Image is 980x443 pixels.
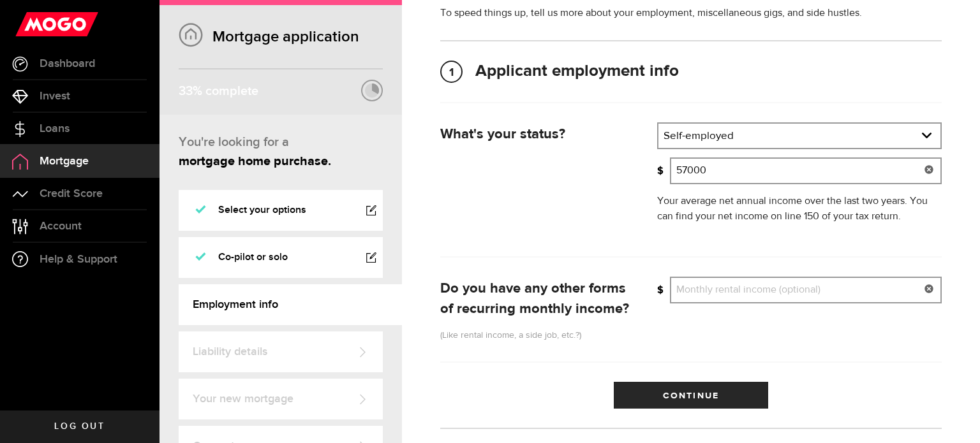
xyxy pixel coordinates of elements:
span: Dashboard [40,58,95,69]
p: (Like rental income, a side job, etc.?) [440,329,638,342]
button: Continue [614,382,768,409]
h3: Do you have any other forms of recurring monthly income? [440,279,638,319]
a: expand select [658,124,940,148]
span: Help & Support [40,254,117,265]
span: Credit Score [40,188,103,200]
strong: . [179,155,331,168]
span: mortgage home purchase [179,155,328,168]
div: % complete [179,80,258,103]
span: 33 [179,84,193,99]
a: Your new mortgage [179,379,383,419]
span: Account [40,221,82,232]
a: Employment info [179,284,402,325]
h1: Mortgage application [179,27,383,46]
a: Co-pilot or solo [179,237,383,278]
button: Open LiveChat chat widget [10,5,48,43]
span: Invest [40,91,70,102]
span: Log out [54,422,105,431]
h3: What's your status? [440,124,638,145]
a: Select your options [179,190,383,231]
span: Mortgage [40,156,89,167]
span: Loans [40,123,70,134]
a: Liability details [179,331,383,372]
div: You're looking for a [179,133,383,152]
p: Your average net annual income over the last two years. You can find your net income on line 150 ... [657,194,942,224]
p: To speed things up, tell us more about your employment, miscellaneous gigs, and side hustles. [440,6,942,21]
